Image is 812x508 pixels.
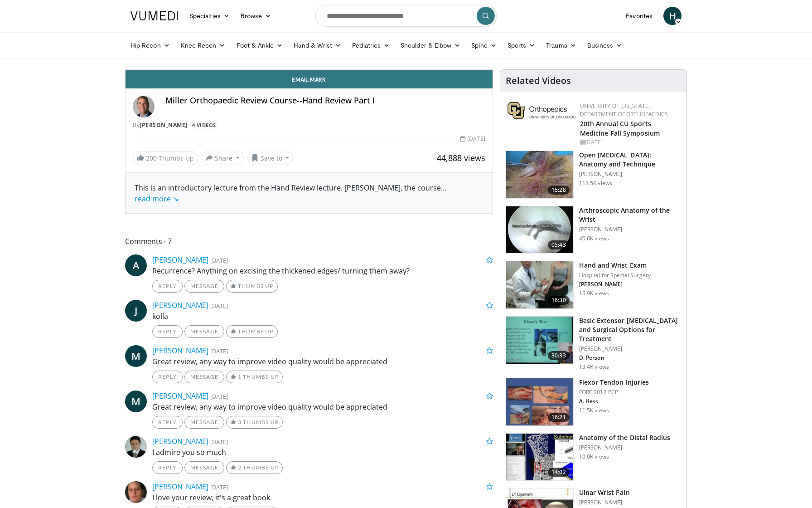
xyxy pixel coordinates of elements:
p: Great review, any way to improve video quality would be appreciated [152,356,493,367]
small: [DATE] [210,392,228,401]
a: 15:28 Open [MEDICAL_DATA]: Anatomy and Technique [PERSON_NAME] 113.5K views [506,151,681,199]
img: Avatar [125,436,147,458]
img: 275696_0000_1.png.150x105_q85_crop-smart_upscale.jpg [506,434,573,481]
p: 11.5K views [579,407,609,414]
p: FORE 2017 PCP [579,389,649,396]
p: 10.0K views [579,453,609,460]
a: 4 Videos [189,121,219,129]
a: Reply [152,371,183,383]
a: Trauma [541,36,582,54]
h4: Miller Orthopaedic Review Course--Hand Review Part I [165,96,485,106]
a: [PERSON_NAME] [152,346,208,356]
a: Hip Recon [125,36,175,54]
p: [PERSON_NAME] [579,499,630,506]
a: Sports [502,36,541,54]
small: [DATE] [210,483,228,491]
h3: Ulnar Wrist Pain [579,488,630,497]
a: 14:02 Anatomy of the Distal Radius [PERSON_NAME] 10.0K views [506,433,681,481]
span: 16:30 [548,296,570,305]
img: Avatar [125,481,147,503]
small: [DATE] [210,438,228,446]
a: Thumbs Up [226,280,277,293]
a: Specialties [184,7,235,25]
a: [PERSON_NAME] [152,300,208,310]
a: 200 Thumbs Up [133,151,198,165]
a: Spine [466,36,502,54]
a: 16:30 Hand and Wrist Exam Hospital for Special Surgery [PERSON_NAME] 16.9K views [506,261,681,309]
img: bed40874-ca21-42dc-8a42-d9b09b7d8d58.150x105_q85_crop-smart_upscale.jpg [506,317,573,364]
div: By [133,121,485,129]
img: a6f1be81-36ec-4e38-ae6b-7e5798b3883c.150x105_q85_crop-smart_upscale.jpg [506,206,573,254]
h3: Anatomy of the Distal Radius [579,433,671,442]
a: Knee Recon [175,36,231,54]
a: Reply [152,461,183,474]
img: VuMedi Logo [130,11,179,20]
a: 3 Thumbs Up [226,416,283,429]
img: Bindra_-_open_carpal_tunnel_2.png.150x105_q85_crop-smart_upscale.jpg [506,151,573,198]
a: Message [184,371,224,383]
a: Browse [235,7,277,25]
span: 16:21 [548,413,570,422]
span: 05:43 [548,240,570,249]
a: M [125,345,147,367]
a: Reply [152,416,183,429]
h3: Flexor Tendon Injuries [579,378,649,387]
span: 44,888 views [437,152,485,163]
span: 30:33 [548,351,570,360]
a: University of [US_STATE] Department of Orthopaedics [580,102,668,118]
a: Business [582,36,628,54]
p: [PERSON_NAME] [579,444,671,451]
a: 20th Annual CU Sports Medicine Fall Symposium [580,119,660,137]
p: A. Hess [579,398,649,405]
p: 40.6K views [579,235,609,242]
button: Share [202,151,244,165]
a: [PERSON_NAME] [140,121,188,129]
span: 14:02 [548,468,570,477]
p: Recurrence? Anything on excising the thickened edges/ turning them away? [152,265,493,276]
img: Avatar [133,96,155,117]
span: Comments 7 [125,235,493,247]
span: 2 [238,464,242,471]
a: 16:21 Flexor Tendon Injuries FORE 2017 PCP A. Hess 11.5K views [506,378,681,426]
a: [PERSON_NAME] [152,482,208,492]
small: [DATE] [210,302,228,310]
p: I love your review, it's a great book. [152,492,493,503]
h3: Open [MEDICAL_DATA]: Anatomy and Technique [579,151,681,169]
a: [PERSON_NAME] [152,255,208,265]
div: [DATE] [460,135,485,143]
a: Message [184,325,224,338]
div: This is an introductory lecture from the Hand Review lecture. [PERSON_NAME], the course [135,182,483,204]
a: H [663,7,681,25]
a: Message [184,416,224,429]
a: Foot & Ankle [231,36,289,54]
p: [PERSON_NAME] [579,226,681,233]
a: A [125,254,147,276]
a: Message [184,280,224,293]
p: 16.9K views [579,290,609,297]
p: 13.4K views [579,363,609,371]
a: Reply [152,325,183,338]
input: Search topics, interventions [315,5,497,27]
a: [PERSON_NAME] [152,436,208,446]
a: Shoulder & Elbow [395,36,466,54]
p: D. Person [579,354,681,361]
span: 15:28 [548,186,570,195]
a: Thumbs Up [226,325,277,338]
a: 2 Thumbs Up [226,461,283,474]
span: 200 [146,154,157,162]
img: 1179008b-ca21-4077-ae36-f19d7042cd10.150x105_q85_crop-smart_upscale.jpg [506,261,573,308]
a: M [125,391,147,412]
h3: Hand and Wrist Exam [579,261,651,270]
p: [PERSON_NAME] [579,345,681,352]
a: Pediatrics [347,36,395,54]
a: 30:33 Basic Extensor [MEDICAL_DATA] and Surgical Options for Treatment [PERSON_NAME] D. Person 13... [506,316,681,371]
p: [PERSON_NAME] [579,171,681,178]
a: Message [184,461,224,474]
h3: Arthroscopic Anatomy of the Wrist [579,206,681,224]
a: Email Mark [126,70,493,88]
